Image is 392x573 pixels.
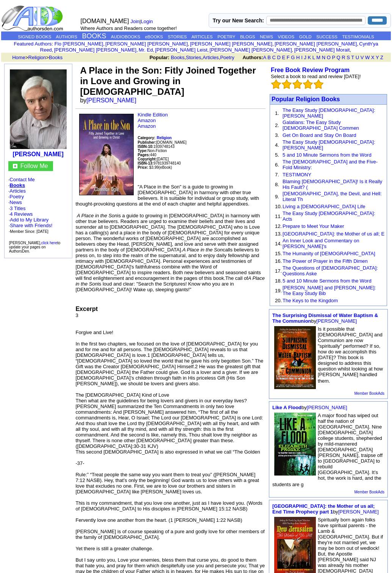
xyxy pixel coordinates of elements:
a: The Questions of [DEMOGRAPHIC_DATA]: Questions Aske [283,265,378,276]
a: T [351,55,354,60]
font: · · · [9,217,53,234]
a: TESTIMONY [283,172,311,177]
font: 1. [275,110,279,116]
a: B [267,55,271,60]
a: Cynth'ya Reed [40,41,378,53]
a: 5 and 10 Minute Sermons from the Word [283,152,372,158]
font: 6. [275,162,279,168]
a: R [342,55,345,60]
a: Member BookAds [355,391,384,396]
font: 17. [275,268,282,274]
font: i [351,48,352,52]
font: 4. [275,142,279,148]
a: Home [12,55,25,60]
a: Add to My Library [10,217,48,223]
a: 4 Reviews [10,211,33,217]
font: i [105,42,105,46]
img: 62235.jpg [79,114,134,195]
font: 7. [275,172,279,177]
font: by [272,503,379,515]
a: The Easy Study [DEMOGRAPHIC_DATA]: [PERSON_NAME] [283,107,375,119]
p: is a guide to growing in [DEMOGRAPHIC_DATA] in harmony with other true believers. Readers are urg... [75,213,265,292]
a: Popular Religion Books [272,96,340,102]
a: Amazon [137,123,156,129]
img: 180724.jpg [10,69,67,149]
font: by [80,97,141,104]
font: A Place in the Son: Fitly Joined Together in Love and Growing in [DEMOGRAPHIC_DATA] [80,65,256,97]
font: i [274,42,275,46]
a: Like A Flood [272,405,301,410]
font: 14. [275,241,282,246]
font: [DOMAIN_NAME] [137,140,186,144]
img: bigemptystars.png [303,79,313,89]
a: [PERSON_NAME] [316,318,357,324]
a: POETRY [217,35,235,39]
a: Follow Me [20,163,48,169]
a: Stories [186,55,201,60]
a: STORIES [168,35,187,39]
a: [PERSON_NAME] [PERSON_NAME] [209,47,292,53]
a: [DEMOGRAPHIC_DATA], the Devil, and Hell: Literal Th [283,191,382,202]
a: [PERSON_NAME] [PERSON_NAME] [54,47,136,53]
a: click here [41,241,57,245]
a: Books [171,55,184,60]
a: Flo [PERSON_NAME] [55,41,103,47]
font: | [130,19,155,24]
font: 1939748143 [137,144,174,149]
a: D [277,55,280,60]
a: [PERSON_NAME] [PERSON_NAME] [275,41,357,47]
a: Living a [DEMOGRAPHIC_DATA] Life [283,204,365,209]
a: The [DEMOGRAPHIC_DATA] and the Five-Fold Ministry: [283,159,378,170]
a: E [282,55,285,60]
a: BOOKS [82,32,106,40]
a: The Easy Study [DEMOGRAPHIC_DATA]: [PERSON_NAME] [283,139,375,151]
font: i [53,48,54,52]
a: Books [49,55,62,60]
a: [PERSON_NAME] and [PERSON_NAME]: The Easy Study Bib [283,285,376,296]
a: Contact Me [9,177,34,182]
font: i [189,42,190,46]
b: Category: [137,136,155,140]
a: Q [336,55,340,60]
a: F [287,55,290,60]
a: The Keys to the Kingdom [283,298,338,303]
a: Join [130,19,139,24]
b: ISBN-10: [137,144,153,149]
b: Popular: [150,55,170,60]
font: 18. [275,278,282,284]
a: Free Book Review Program [271,67,350,73]
font: i [154,48,155,52]
img: 80232.jpg [274,326,316,389]
font: > > [9,55,62,60]
a: H [296,55,300,60]
a: [PERSON_NAME] [PERSON_NAME] [190,41,272,47]
a: I [301,55,303,60]
i: A Place in the Son [75,275,265,287]
a: A [263,55,266,60]
font: 12. [275,223,282,229]
a: X [371,55,375,60]
a: The Easy Study [DEMOGRAPHIC_DATA]: Acts [283,210,375,222]
a: [PERSON_NAME] [PERSON_NAME] [105,41,187,47]
font: $3.99 [149,165,159,170]
b: Religion [157,136,172,140]
a: Login [141,19,153,24]
a: SIGNED BOOKS [18,35,51,39]
a: NEWS [260,35,273,39]
a: Share with Friends! [10,223,52,228]
font: 440 [137,153,156,157]
b: Publisher: [137,140,156,144]
img: logo_ad.gif [1,5,65,31]
a: Z [380,55,383,60]
a: Get On Board and Stay On Board [283,132,356,138]
font: Where Authors and Readers come together! [80,25,176,31]
font: 5. [275,152,279,158]
a: Religion [28,55,46,60]
a: Mr. Ed [139,47,153,53]
a: GOLD [299,35,312,39]
font: i [358,42,359,46]
a: Featured Authors [14,41,52,47]
a: M [316,55,320,60]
